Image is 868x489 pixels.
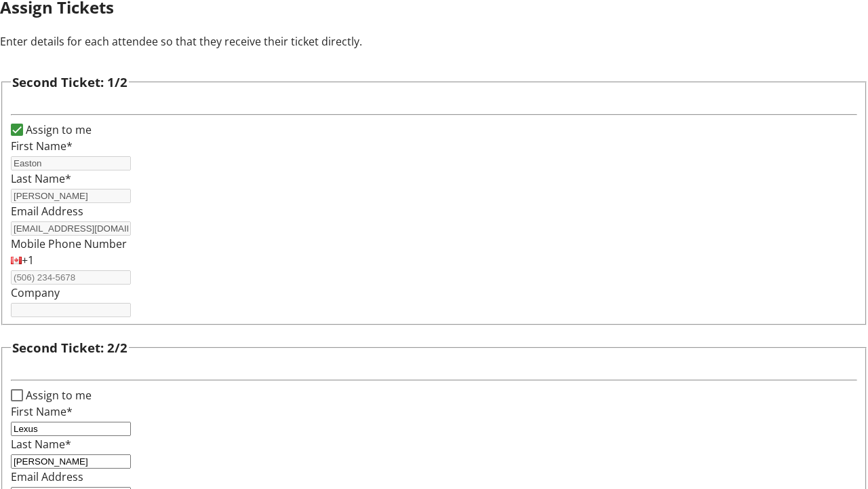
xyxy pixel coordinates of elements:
[11,270,131,285] input: (506) 234-5678
[23,387,92,403] label: Assign to me
[11,404,73,419] label: First Name*
[11,171,71,186] label: Last Name*
[11,469,83,484] label: Email Address
[12,338,127,357] h3: Second Ticket: 2/2
[11,437,71,452] label: Last Name*
[11,139,73,153] label: First Name*
[11,236,127,251] label: Mobile Phone Number
[12,73,127,92] h3: Second Ticket: 1/2
[11,204,83,219] label: Email Address
[11,285,60,300] label: Company
[23,122,92,138] label: Assign to me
